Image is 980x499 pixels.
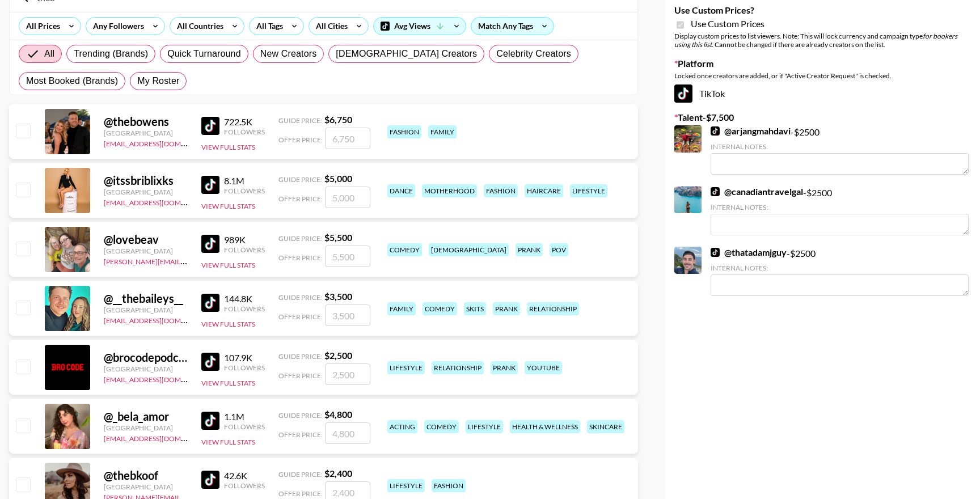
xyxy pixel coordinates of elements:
div: [GEOGRAPHIC_DATA] [104,424,188,432]
img: TikTok [201,412,219,430]
div: youtube [525,361,562,374]
span: New Creators [260,47,317,61]
img: TikTok [711,248,720,257]
strong: $ 5,500 [324,232,352,243]
div: [GEOGRAPHIC_DATA] [104,188,188,196]
input: 5,500 [325,246,370,267]
div: prank [516,243,543,256]
div: Followers [224,128,265,136]
span: Guide Price: [278,352,322,361]
img: TikTok [201,294,219,312]
span: Use Custom Prices [691,18,764,29]
span: Guide Price: [278,293,322,302]
span: My Roster [137,74,179,88]
span: Most Booked (Brands) [26,74,118,88]
span: Celebrity Creators [496,47,571,61]
span: Guide Price: [278,175,322,184]
div: Locked once creators are added, or if "Active Creator Request" is checked. [674,71,971,80]
div: acting [387,420,417,433]
span: Guide Price: [278,116,322,125]
div: [GEOGRAPHIC_DATA] [104,483,188,491]
div: @ itssbriblixks [104,174,188,188]
div: prank [491,361,518,374]
div: @ thebowens [104,115,188,129]
div: [GEOGRAPHIC_DATA] [104,306,188,314]
div: Internal Notes: [711,264,969,272]
div: Followers [224,422,265,431]
div: Internal Notes: [711,203,969,212]
div: 989K [224,234,265,246]
div: Avg Views [374,18,466,35]
div: All Countries [170,18,226,35]
em: for bookers using this list [674,32,957,49]
label: Use Custom Prices? [674,5,971,16]
div: Internal Notes: [711,142,969,151]
span: Guide Price: [278,411,322,420]
strong: $ 2,500 [324,350,352,361]
div: Followers [224,187,265,195]
span: Trending (Brands) [74,47,148,61]
img: TikTok [201,117,219,135]
span: Guide Price: [278,234,322,243]
div: family [428,125,457,138]
span: Offer Price: [278,194,323,203]
img: TikTok [201,353,219,371]
div: Any Followers [86,18,146,35]
div: relationship [527,302,579,315]
div: All Tags [250,18,285,35]
div: [GEOGRAPHIC_DATA] [104,365,188,373]
div: pov [550,243,568,256]
div: @ lovebeav [104,232,188,247]
div: relationship [432,361,484,374]
input: 3,500 [325,305,370,326]
div: @ thebkoof [104,468,188,483]
div: 144.8K [224,293,265,305]
div: prank [493,302,520,315]
span: Offer Price: [278,253,323,262]
a: [EMAIL_ADDRESS][DOMAIN_NAME] [104,137,218,148]
img: TikTok [201,176,219,194]
a: [EMAIL_ADDRESS][DOMAIN_NAME] [104,314,218,325]
div: dance [387,184,415,197]
div: lifestyle [387,361,425,374]
input: 5,000 [325,187,370,208]
div: 8.1M [224,175,265,187]
div: comedy [423,302,457,315]
button: View Full Stats [201,438,255,446]
div: health & wellness [510,420,580,433]
div: - $ 2500 [711,247,969,296]
img: TikTok [711,187,720,196]
div: 107.9K [224,352,265,363]
button: View Full Stats [201,320,255,328]
div: [GEOGRAPHIC_DATA] [104,129,188,137]
a: @canadiantravelgal [711,186,803,197]
div: comedy [424,420,459,433]
div: 42.6K [224,470,265,481]
a: [EMAIL_ADDRESS][DOMAIN_NAME] [104,373,218,384]
button: View Full Stats [201,202,255,210]
a: @thatadamjguy [711,247,787,258]
div: family [387,302,416,315]
div: - $ 2500 [711,125,969,175]
input: 6,750 [325,128,370,149]
div: fashion [432,479,466,492]
span: Offer Price: [278,489,323,498]
span: Guide Price: [278,470,322,479]
div: lifestyle [387,479,425,492]
div: haircare [525,184,563,197]
div: skincare [587,420,624,433]
div: Followers [224,481,265,490]
div: TikTok [674,84,971,103]
a: [EMAIL_ADDRESS][DOMAIN_NAME] [104,196,218,207]
div: [GEOGRAPHIC_DATA] [104,247,188,255]
strong: $ 4,800 [324,409,352,420]
span: Offer Price: [278,430,323,439]
label: Talent - $ 7,500 [674,112,971,123]
span: Offer Price: [278,136,323,144]
input: 2,500 [325,363,370,385]
div: motherhood [422,184,477,197]
div: All Cities [309,18,350,35]
span: All [44,47,54,61]
div: All Prices [19,18,62,35]
strong: $ 5,000 [324,173,352,184]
